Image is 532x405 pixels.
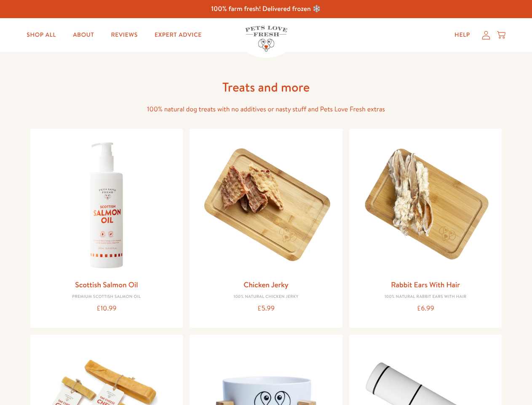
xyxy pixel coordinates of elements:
img: Pets Love Fresh [245,26,287,51]
div: £10.99 [37,303,176,314]
h1: Treats and more [131,79,401,95]
div: 100% Natural Rabbit Ears with hair [356,294,495,300]
img: Rabbit Ears With Hair [356,135,495,275]
a: Scottish Salmon Oil [75,279,138,290]
a: About [66,27,101,43]
span: 100% natural dog treats with no additives or nasty stuff and Pets Love Fresh extras [147,105,385,114]
a: Reviews [104,27,144,43]
a: Rabbit Ears With Hair [391,279,460,290]
a: Shop All [20,27,63,43]
div: 100% Natural Chicken Jerky [196,294,336,300]
div: Premium Scottish Salmon Oil [37,294,176,300]
img: Chicken Jerky [196,135,336,275]
div: £6.99 [356,303,495,314]
div: £5.99 [196,303,336,314]
a: Expert Advice [148,27,209,43]
a: Chicken Jerky [243,279,289,290]
a: Help [448,27,477,43]
img: Scottish Salmon Oil [37,135,176,275]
